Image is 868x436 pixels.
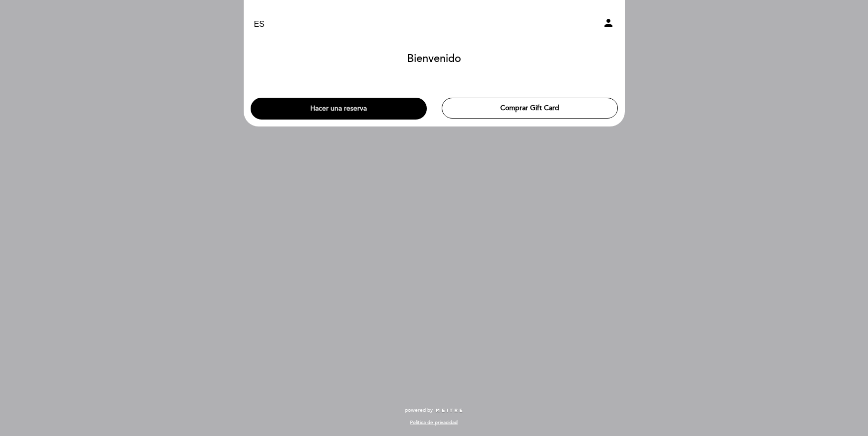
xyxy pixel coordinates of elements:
i: person [602,17,614,29]
h1: Bienvenido [407,53,461,65]
a: powered by [405,407,464,414]
button: Hacer una reserva [251,98,427,120]
a: [PERSON_NAME] [372,11,496,38]
button: Comprar Gift Card [442,98,618,119]
a: Política de privacidad [410,419,458,426]
img: MEITRE [435,408,464,413]
span: powered by [405,407,433,414]
button: person [602,17,614,32]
